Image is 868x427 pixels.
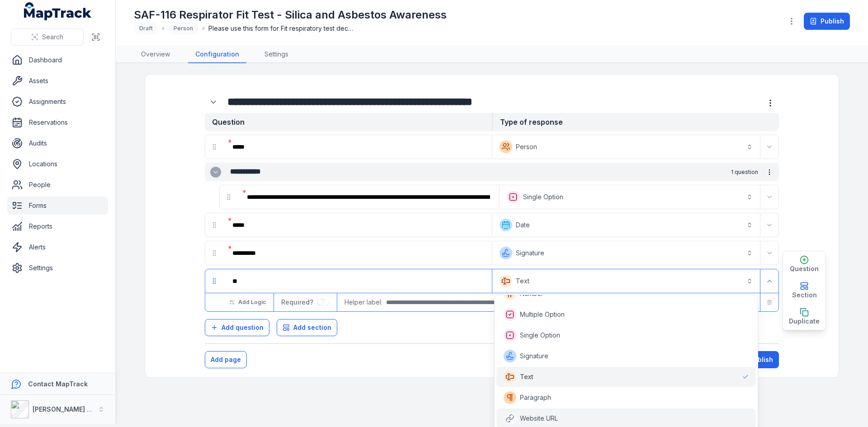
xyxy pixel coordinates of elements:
[520,372,533,381] span: Text
[520,393,551,402] span: Paragraph
[520,331,560,340] span: Single Option
[494,271,758,291] button: Text
[520,310,565,319] span: Multiple Option
[520,414,558,423] span: Website URL
[520,352,548,361] span: Signature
